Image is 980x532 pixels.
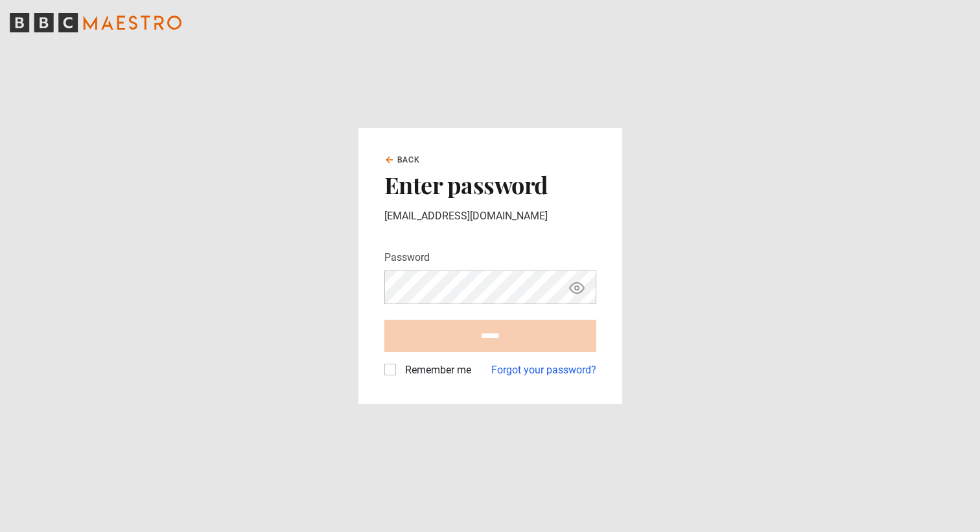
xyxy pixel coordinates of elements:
[10,13,181,32] svg: BBC Maestro
[491,362,596,378] a: Forgot your password?
[400,362,471,378] label: Remember me
[384,154,421,166] a: Back
[384,250,430,265] label: Password
[397,154,421,166] span: Back
[384,171,596,198] h2: Enter password
[566,276,588,299] button: Show password
[384,208,596,224] p: [EMAIL_ADDRESS][DOMAIN_NAME]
